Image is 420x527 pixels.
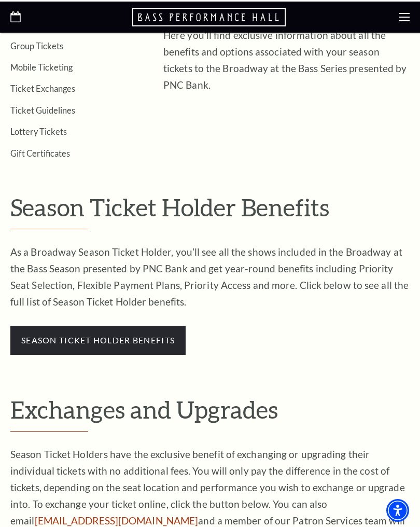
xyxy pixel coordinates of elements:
a: Ticket Exchanges [10,82,75,92]
a: Open this option [132,5,288,26]
p: Here you’ll find exclusive information about all the benefits and options associated with your se... [163,25,410,92]
a: season ticket holder benefits [21,334,175,343]
a: Group Tickets [10,39,63,49]
h2: Exchanges and Upgrades [10,395,410,430]
a: [EMAIL_ADDRESS][DOMAIN_NAME] [35,513,199,525]
a: Mobile Ticketing [10,61,73,71]
p: As a Broadway Season Ticket Holder, you’ll see all the shows included in the Broadway at the Bass... [10,242,410,309]
a: Lottery Tickets [10,125,67,135]
a: Ticket Guidelines [10,104,75,114]
a: Open this option [10,10,21,22]
div: Accessibility Menu [386,497,409,520]
a: Gift Certificates [10,147,70,157]
h2: Season Ticket Holder Benefits [10,192,410,228]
